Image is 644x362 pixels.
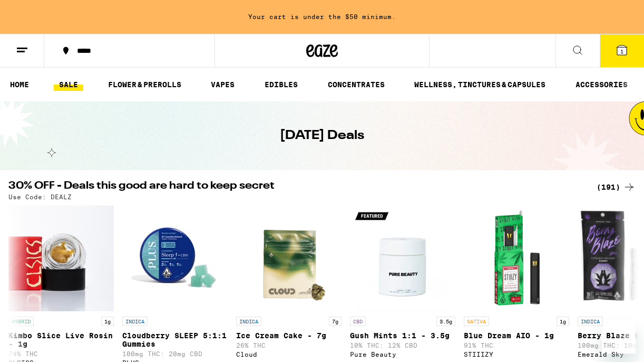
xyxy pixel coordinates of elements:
p: 74% THC [8,350,114,357]
p: 91% THC [464,342,569,349]
p: Use Code: DEALZ [8,193,72,200]
p: 10% THC: 12% CBD [350,342,455,349]
p: Kimbo Slice Live Rosin - 1g [8,331,114,348]
p: 3.5g [436,317,455,326]
a: ACCESSORIES [570,78,633,91]
img: CLSICS - Kimbo Slice Live Rosin - 1g [8,206,114,311]
iframe: Button to launch messaging window [602,320,636,354]
h2: 30% OFF - Deals this good are hard to keep secret [8,181,584,193]
a: CONCENTRATES [323,78,390,91]
p: INDICA [122,317,148,326]
p: CBD [350,317,366,326]
p: Cloudberry SLEEP 5:1:1 Gummies [122,331,228,348]
p: 26% THC [236,342,341,349]
a: VAPES [206,78,240,91]
div: Cloud [236,351,341,358]
p: HYBRID [8,317,34,326]
a: SALE [54,78,83,91]
p: INDICA [578,317,603,326]
h1: [DATE] Deals [280,127,364,145]
div: STIIIZY [464,351,569,358]
span: 1 [620,48,623,54]
img: Cloud - Ice Cream Cake - 7g [236,206,341,311]
img: PLUS - Cloudberry SLEEP 5:1:1 Gummies [122,206,228,311]
p: INDICA [236,317,261,326]
button: 1 [600,34,644,67]
p: 1g [557,317,569,326]
a: FLOWER & PREROLLS [103,78,187,91]
p: Gush Mints 1:1 - 3.5g [350,331,455,340]
img: STIIIZY - Blue Dream AIO - 1g [464,206,569,311]
p: 7g [329,317,341,326]
p: SATIVA [464,317,489,326]
a: WELLNESS, TINCTURES & CAPSULES [409,78,551,91]
p: 100mg THC: 20mg CBD [122,350,228,357]
a: EDIBLES [259,78,303,91]
p: Ice Cream Cake - 7g [236,331,341,340]
p: Blue Dream AIO - 1g [464,331,569,340]
p: 1g [101,317,114,326]
div: Pure Beauty [350,351,455,358]
img: Pure Beauty - Gush Mints 1:1 - 3.5g [350,206,455,311]
a: (191) [597,181,636,193]
a: HOME [5,78,34,91]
